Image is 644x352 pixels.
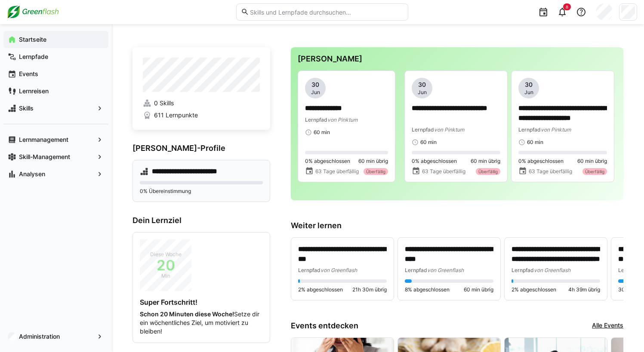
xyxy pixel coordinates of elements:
[311,80,319,89] span: 30
[154,111,198,119] span: 611 Lernpunkte
[568,286,600,293] span: 4h 39m übrig
[434,126,464,133] span: von Pinktum
[311,89,320,96] span: Jun
[314,129,330,136] span: 60 min
[132,144,270,153] h3: [PERSON_NAME]-Profile
[358,158,388,165] span: 60 min übrig
[140,298,263,306] h4: Super Fortschritt!
[305,158,350,165] span: 0% abgeschlossen
[541,126,571,133] span: von Pinktum
[524,89,533,96] span: Jun
[298,267,320,273] span: Lernpfad
[512,267,534,273] span: Lernpfad
[420,139,437,146] span: 60 min
[249,8,403,16] input: Skills und Lernpfade durchsuchen…
[291,321,358,331] h3: Events entdecken
[566,4,568,9] span: 8
[427,267,464,273] span: von Greenflash
[298,286,343,293] span: 2% abgeschlossen
[140,188,263,195] p: 0% Übereinstimmung
[315,168,359,175] span: 63 Tage überfällig
[305,116,327,123] span: Lernpfad
[352,286,387,293] span: 21h 30m übrig
[140,310,234,318] strong: Schon 20 Minuten diese Woche!
[140,310,263,336] p: Setze dir ein wöchentliches Ziel, um motiviert zu bleiben!
[582,168,607,175] div: Überfällig
[154,99,174,107] span: 0 Skills
[327,116,357,123] span: von Pinktum
[534,267,570,273] span: von Greenflash
[512,286,556,293] span: 2% abgeschlossen
[418,89,427,96] span: Jun
[298,54,616,64] h3: [PERSON_NAME]
[320,267,357,273] span: von Greenflash
[412,126,434,133] span: Lernpfad
[527,139,543,146] span: 60 min
[525,80,533,89] span: 30
[476,168,500,175] div: Überfällig
[405,267,427,273] span: Lernpfad
[418,80,426,89] span: 30
[618,267,641,273] span: Lernpfad
[529,168,572,175] span: 63 Tage überfällig
[518,126,541,133] span: Lernpfad
[471,158,500,165] span: 60 min übrig
[592,321,623,331] a: Alle Events
[422,168,465,175] span: 63 Tage überfällig
[405,286,450,293] span: 8% abgeschlossen
[143,99,260,107] a: 0 Skills
[577,158,607,165] span: 60 min übrig
[364,168,388,175] div: Überfällig
[412,158,457,165] span: 0% abgeschlossen
[518,158,564,165] span: 0% abgeschlossen
[464,286,493,293] span: 60 min übrig
[291,221,623,230] h3: Weiter lernen
[132,216,270,225] h3: Dein Lernziel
